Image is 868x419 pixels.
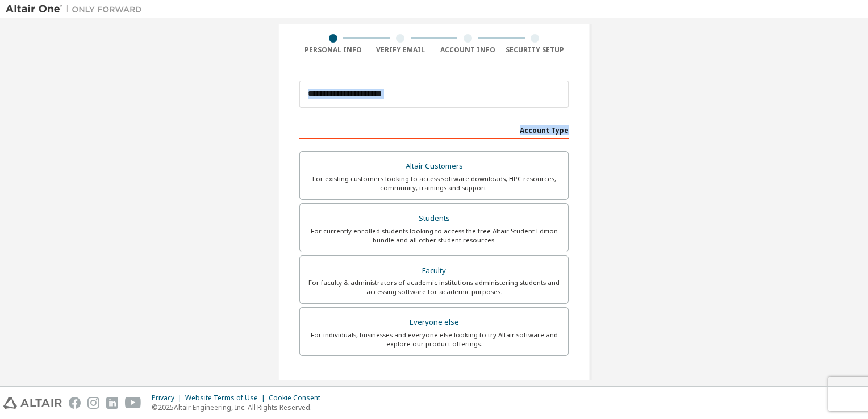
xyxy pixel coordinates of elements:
div: Cookie Consent [269,393,327,403]
img: youtube.svg [125,397,141,409]
div: Everyone else [307,315,561,330]
img: altair_logo.svg [3,397,62,409]
div: For faculty & administrators of academic institutions administering students and accessing softwa... [307,278,561,296]
div: Privacy [152,393,185,403]
img: linkedin.svg [106,397,118,409]
div: Account Type [299,120,569,139]
div: For currently enrolled students looking to access the free Altair Student Edition bundle and all ... [307,227,561,245]
img: instagram.svg [87,397,99,409]
div: Faculty [307,263,561,279]
div: Personal Info [299,45,367,55]
div: Verify Email [367,45,435,55]
div: Students [307,211,561,227]
div: For existing customers looking to access software downloads, HPC resources, community, trainings ... [307,174,561,192]
img: facebook.svg [69,397,81,409]
div: Your Profile [299,373,569,391]
div: Security Setup [502,45,569,55]
div: Altair Customers [307,158,561,174]
div: Website Terms of Use [185,393,269,403]
img: Altair One [6,3,148,15]
p: © 2025 Altair Engineering, Inc. All Rights Reserved. [152,403,327,412]
div: Account Info [434,45,502,55]
div: For individuals, businesses and everyone else looking to try Altair software and explore our prod... [307,330,561,349]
